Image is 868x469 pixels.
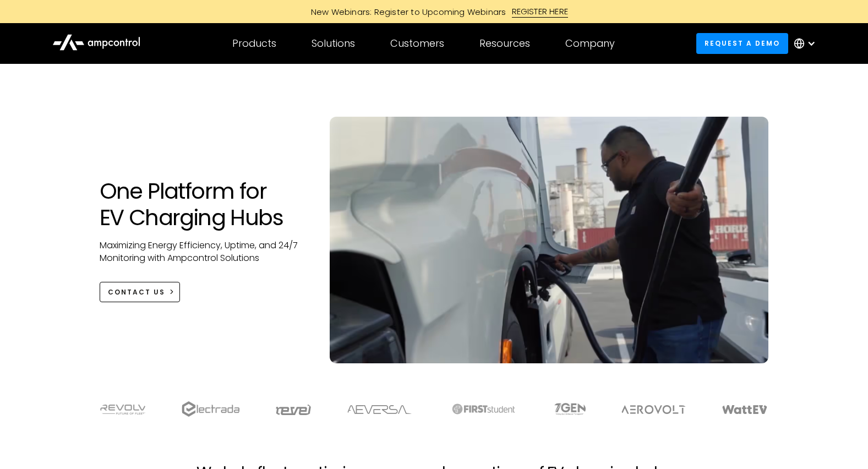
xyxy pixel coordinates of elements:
[232,37,276,50] div: Products
[479,37,530,50] div: Resources
[312,37,355,50] div: Solutions
[100,282,181,302] a: CONTACT US
[390,37,444,50] div: Customers
[187,6,682,18] a: New Webinars: Register to Upcoming WebinarsREGISTER HERE
[722,405,768,414] img: WattEV logo
[182,401,239,417] img: electrada logo
[565,37,615,50] div: Company
[512,6,569,18] div: REGISTER HERE
[300,6,512,18] div: New Webinars: Register to Upcoming Webinars
[696,33,789,53] a: Request a demo
[621,405,686,414] img: Aerovolt Logo
[100,239,308,264] p: Maximizing Energy Efficiency, Uptime, and 24/7 Monitoring with Ampcontrol Solutions
[108,287,165,297] div: CONTACT US
[100,178,308,231] h1: One Platform for EV Charging Hubs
